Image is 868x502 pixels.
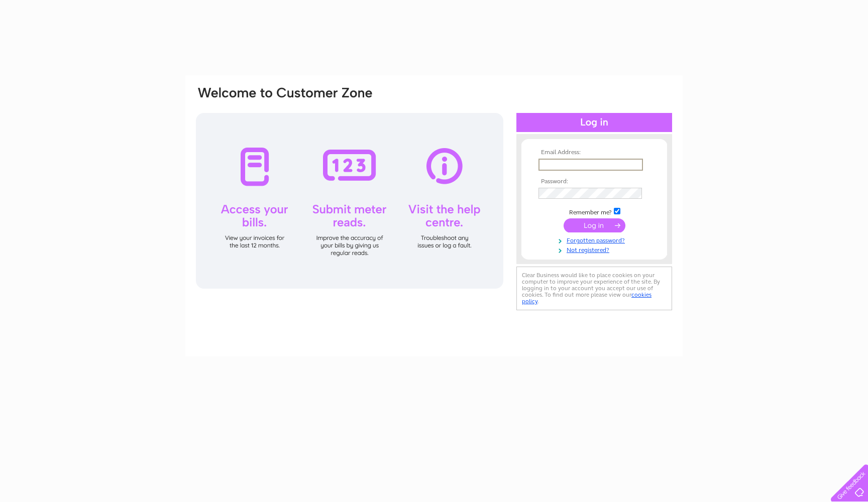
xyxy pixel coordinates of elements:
[536,206,653,216] td: Remember me?
[538,244,653,254] a: Not registered?
[564,218,625,232] input: Submit
[536,178,653,185] th: Password:
[522,291,652,305] a: cookies policy
[536,149,653,156] th: Email Address:
[516,267,672,310] div: Clear Business would like to place cookies on your computer to improve your experience of the sit...
[538,235,653,244] a: Forgotten password?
